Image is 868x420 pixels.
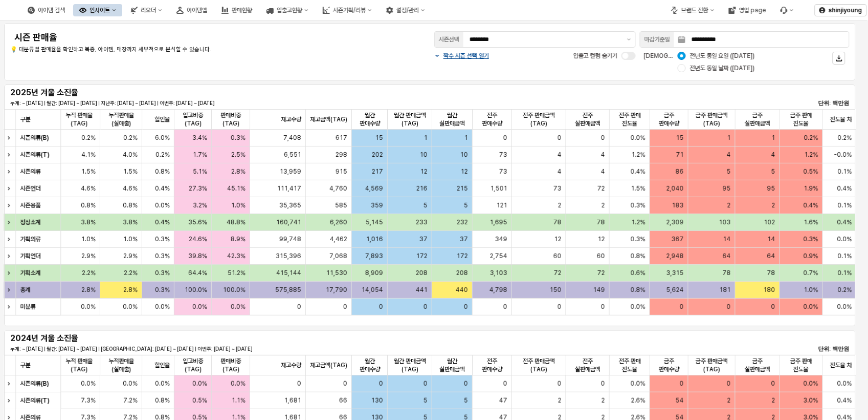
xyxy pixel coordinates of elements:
span: 1.0% [804,286,818,294]
div: Expand row [4,231,17,247]
div: 설정/관리 [380,4,431,16]
span: 5,624 [666,286,684,294]
strong: 기획의류 [20,236,41,243]
span: 37 [419,235,428,243]
span: 14 [768,235,775,243]
div: 판매현황 [215,4,258,16]
span: 전주 판매 진도율 [614,111,646,128]
span: 12 [461,167,468,176]
span: 0.4% [837,218,852,226]
span: 367 [672,235,684,243]
span: 0.1% [838,201,852,209]
span: 누적 판매율(TAG) [62,111,96,128]
span: 전주 판매수량 [477,357,507,373]
span: 4 [601,151,605,159]
span: 0.4% [631,167,646,176]
div: Expand row [4,163,17,180]
span: 1.6% [804,218,818,226]
span: 5.1% [193,167,207,176]
span: 1.0% [232,201,246,209]
div: 아이템 검색 [38,7,65,14]
span: 재고금액(TAG) [310,361,348,369]
button: 아이템맵 [170,4,213,16]
div: 입출고현황 [260,4,315,16]
span: 2.2% [82,269,96,277]
span: 183 [672,201,684,209]
span: 1 [464,134,468,142]
span: 월간 판매금액(TAG) [392,357,428,373]
span: 0.0% [155,201,170,209]
span: 0.3% [155,286,170,294]
span: 86 [676,167,684,176]
span: 4.6% [123,184,138,193]
span: 78 [767,269,775,277]
span: 95 [767,184,775,193]
span: 78 [553,218,562,226]
span: 149 [593,286,605,294]
span: 0.3% [231,134,246,142]
span: 전주 판매금액(TAG) [516,111,562,128]
span: 0.0% [631,134,646,142]
div: Expand row [4,146,17,163]
span: 5 [464,201,468,209]
span: 60 [597,252,605,260]
span: 4 [558,151,562,159]
span: 0.3% [155,235,170,243]
span: 8.9% [231,235,246,243]
span: 72 [554,269,562,277]
span: 1.2% [632,218,646,226]
span: 2 [727,201,731,209]
span: 100.0% [224,286,246,294]
span: 금주 실판매금액 [740,357,775,373]
span: 0.4% [155,184,170,193]
span: 208 [456,269,468,277]
button: 짝수 시즌 선택 열기 [434,52,489,60]
span: 14,054 [362,286,383,294]
span: 7,408 [284,134,302,142]
span: 0.4% [804,201,818,209]
div: 영업 page [739,7,766,14]
span: 금주 판매금액(TAG) [693,111,731,128]
span: 금주 판매 진도율 [784,111,818,128]
span: 0.1% [838,167,852,176]
div: 설정/관리 [396,7,419,14]
span: 재고수량 [281,361,302,369]
span: [DEMOGRAPHIC_DATA] 기준: [644,52,726,59]
span: 13,959 [280,167,302,176]
span: 0.6% [631,269,646,277]
div: Expand row [4,392,17,409]
p: 누계: ~ [DATE] | 월간: [DATE] ~ [DATE] | 지난주: [DATE] ~ [DATE] | 이번주: [DATE] ~ [DATE] [10,99,570,107]
div: 아이템맵 [187,7,207,14]
span: 2 [558,201,562,209]
strong: 기획소계 [20,269,41,277]
span: 575,885 [276,286,302,294]
span: 15 [375,134,383,142]
span: 4 [771,151,775,159]
span: 0.8% [631,252,646,260]
span: 전주 실판매금액 [570,357,605,373]
button: 인사이트 [73,4,122,16]
span: 금주 실판매금액 [740,111,775,128]
span: 6,551 [284,151,302,159]
span: 181 [720,286,731,294]
span: 232 [457,218,468,226]
span: 0.8% [81,201,96,209]
span: 진도율 차 [830,115,852,123]
span: 208 [416,269,428,277]
button: 브랜드 전환 [665,4,721,16]
span: -0.0% [834,151,852,159]
span: 64 [767,252,775,260]
span: 111,417 [278,184,302,193]
span: 1.9% [804,184,818,193]
span: 0.2% [838,286,852,294]
div: 판매현황 [232,7,252,14]
span: 0.3% [155,252,170,260]
p: 💡 대분류별 판매율을 확인하고 복종, 아이템, 매장까지 세부적으로 분석할 수 있습니다. [10,46,360,54]
span: 172 [457,252,468,260]
div: 시즌기획/리뷰 [333,7,366,14]
span: 5 [727,167,731,176]
span: 99,748 [280,235,302,243]
strong: 시즌의류(B) [20,134,49,141]
span: 월간 판매금액(TAG) [392,111,428,128]
h4: 시즌 판매율 [14,32,356,43]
